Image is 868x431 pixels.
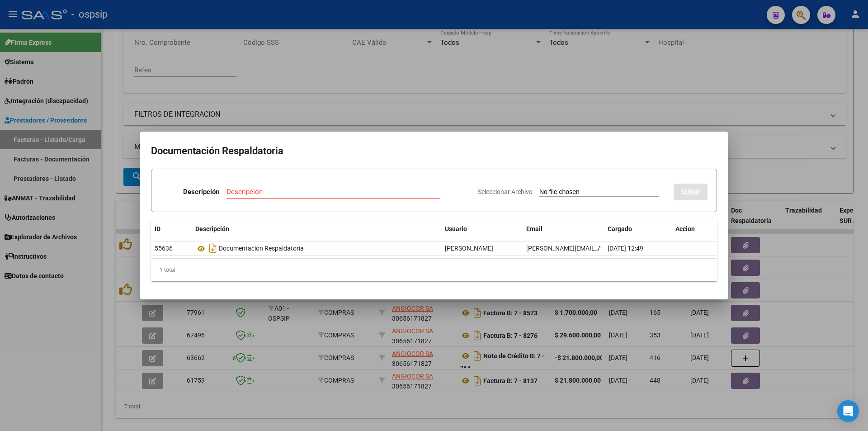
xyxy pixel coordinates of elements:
span: Seleccionar Archivo [478,188,533,195]
datatable-header-cell: ID [151,219,192,239]
span: Accion [675,225,695,232]
datatable-header-cell: Descripción [192,219,441,239]
p: Descripción [183,187,219,197]
span: Descripción [195,225,229,232]
datatable-header-cell: Email [523,219,604,239]
span: 55636 [155,245,173,252]
h2: Documentación Respaldatoria [151,142,717,160]
span: Usuario [445,225,467,232]
span: Email [526,225,542,232]
div: Open Intercom Messenger [837,400,859,422]
button: SUBIR [674,184,708,200]
datatable-header-cell: Cargado [604,219,672,239]
span: Cargado [608,225,632,232]
span: ID [155,225,160,232]
span: SUBIR [681,188,700,196]
datatable-header-cell: Usuario [441,219,523,239]
div: 1 total [151,259,717,281]
span: [PERSON_NAME][EMAIL_ADDRESS][DOMAIN_NAME] [526,245,675,252]
span: [DATE] 12:49 [608,245,643,252]
span: [PERSON_NAME] [445,245,493,252]
datatable-header-cell: Accion [672,219,717,239]
div: Documentación Respaldatoria [195,241,438,256]
i: Descargar documento [207,241,219,256]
